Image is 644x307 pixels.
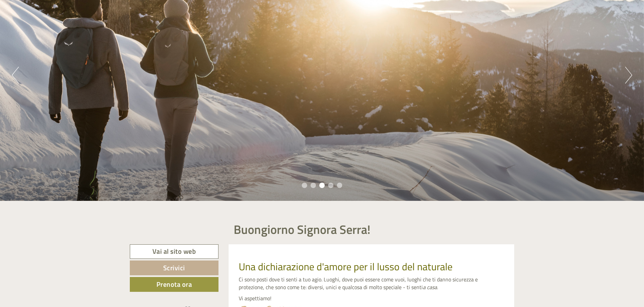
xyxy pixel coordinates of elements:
[423,283,426,291] em: a
[130,260,218,275] a: Scrivici
[234,223,371,236] h1: Buongiorno Signora Serra!
[12,67,19,84] button: Previous
[130,277,218,292] a: Prenota ora
[427,283,437,291] em: casa
[239,295,504,302] p: Vi aspettiamo!
[239,259,452,274] span: Una dichiarazione d'amore per il lusso del naturale
[239,276,504,291] p: Ci sono posti dove ti senti a tuo agio. Luoghi, dove puoi essere come vuoi, luoghi che ti danno s...
[130,244,218,259] a: Vai al sito web
[625,67,632,84] button: Next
